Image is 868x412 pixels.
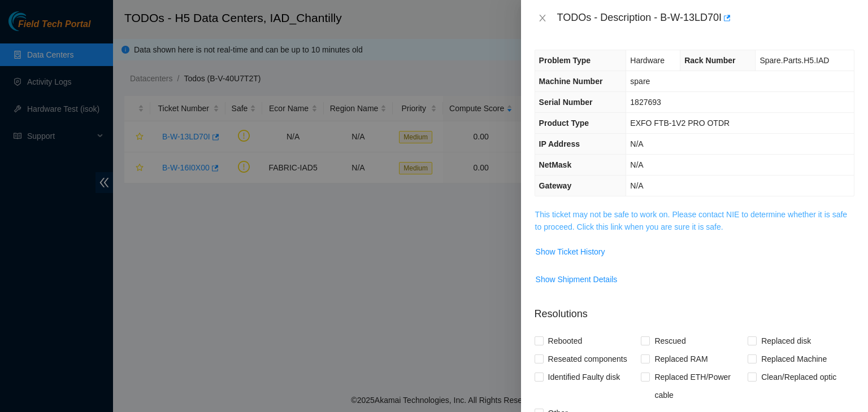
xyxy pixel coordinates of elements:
span: IP Address [539,139,580,148]
span: NetMask [539,160,572,169]
span: Problem Type [539,56,591,65]
span: Reseated components [544,350,632,368]
span: Rack Number [684,56,735,65]
span: N/A [630,139,643,148]
span: Rebooted [544,332,587,350]
span: Product Type [539,119,589,128]
span: N/A [630,181,643,190]
span: 1827693 [630,98,661,107]
span: Rescued [650,332,690,350]
span: Replaced RAM [650,350,712,368]
span: Gateway [539,181,572,190]
button: Show Ticket History [535,243,606,261]
p: Resolutions [535,297,854,322]
span: Replaced disk [757,332,815,350]
span: Replaced Machine [757,350,831,368]
button: Close [535,13,550,24]
span: N/A [630,160,643,169]
span: Hardware [630,56,665,65]
span: spare [630,77,650,86]
span: Clean/Replaced optic [757,368,841,386]
span: Identified Faulty disk [544,368,625,386]
span: Machine Number [539,77,603,86]
span: Spare.Parts.H5.IAD [759,56,829,65]
span: Show Ticket History [536,246,605,258]
span: Show Shipment Details [536,273,618,286]
button: Show Shipment Details [535,270,618,288]
div: TODOs - Description - B-W-13LD70I [557,9,854,27]
span: Serial Number [539,98,593,107]
span: close [538,14,547,23]
span: EXFO FTB-1V2 PRO OTDR [630,119,730,128]
span: Replaced ETH/Power cable [650,368,748,404]
a: This ticket may not be safe to work on. Please contact NIE to determine whether it is safe to pro... [535,210,847,231]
